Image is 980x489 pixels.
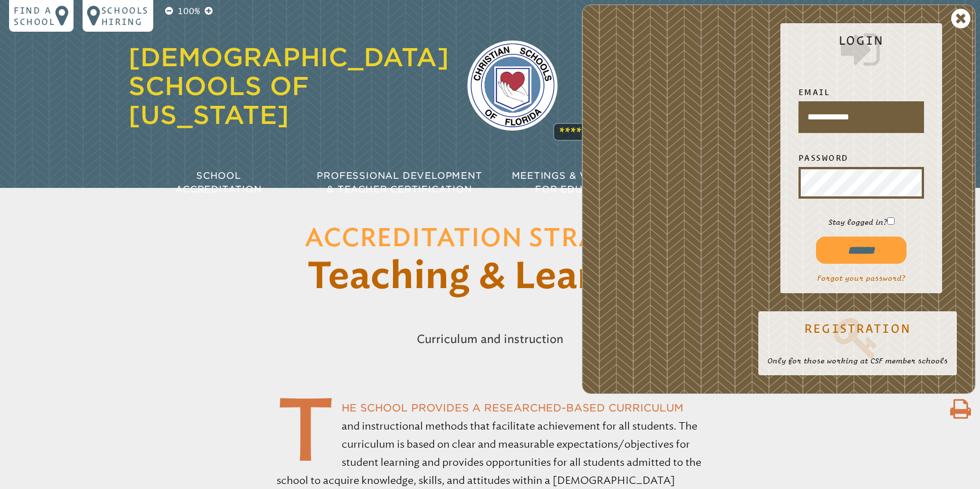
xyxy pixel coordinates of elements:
label: Email [798,85,924,99]
img: csf-logo-web-colors.png [467,40,558,131]
p: Stay logged in? [789,217,933,228]
label: Password [798,151,924,165]
a: Forgot your password? [817,274,905,282]
span: T [277,399,335,461]
span: Accreditation Strand #4 [305,226,675,251]
p: 100% [175,5,202,18]
a: Registration [767,315,948,360]
span: Meetings & Workshops for Educators [512,170,650,195]
p: Find a school [14,5,55,27]
p: The agency that [US_STATE]’s [DEMOGRAPHIC_DATA] schools rely on for best practices in accreditati... [576,48,852,138]
span: School Accreditation [175,170,261,195]
span: Professional Development & Teacher Certification [317,170,482,195]
h2: Login [789,33,933,72]
p: Curriculum and instruction [253,325,728,353]
p: Schools Hiring [101,5,149,27]
span: Teaching & Learning [307,259,673,295]
a: [DEMOGRAPHIC_DATA] Schools of [US_STATE] [128,42,449,130]
p: Only for those working at CSF member schools [767,355,948,366]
